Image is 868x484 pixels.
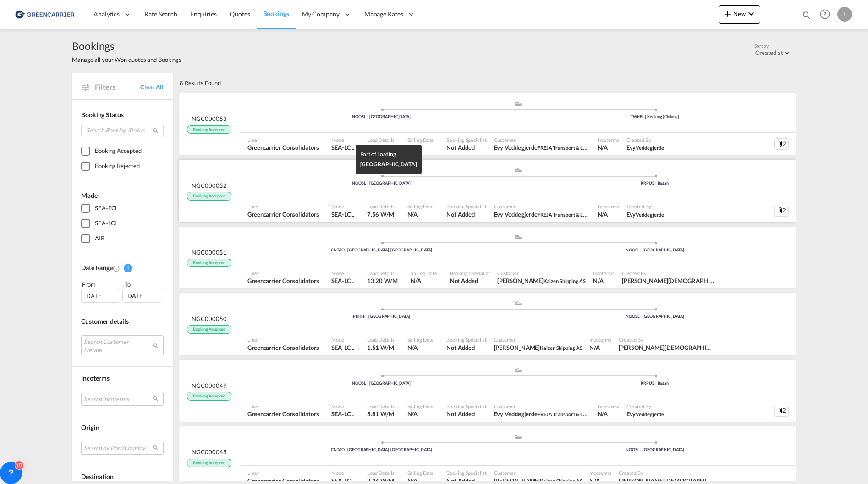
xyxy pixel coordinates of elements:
span: N/A [407,210,434,218]
span: Per Kristian Edvartsen Kaizen Shipping AS [497,277,586,285]
span: Kaizen Shipping AS [540,478,582,484]
div: N/A [598,410,608,418]
span: Customer [494,403,590,410]
md-icon: assets/icons/custom/ship-fill.svg [513,168,524,172]
span: 13.20 W/M [367,277,398,284]
a: Clear All [140,83,164,91]
span: Evy Veddegjerde FREJA Transport & Logistics AS [494,210,590,218]
md-icon: icon-attachment [777,207,784,214]
div: Help [817,6,837,23]
span: Bookings [263,10,289,17]
span: Evy Veddegjerde [626,143,665,152]
span: Load Details [367,469,395,476]
span: 1.51 W/M [367,144,394,151]
span: FREJA Transport & Logistics AS [538,144,607,151]
md-icon: assets/icons/custom/ship-fill.svg [513,101,524,106]
span: Analytics [93,10,120,19]
md-icon: icon-attachment [777,140,784,147]
span: Incoterms [81,374,110,382]
span: FREJA Transport & Logistics AS [538,211,607,218]
span: Not Added [450,277,490,285]
span: Veddegjerde [636,145,664,151]
span: Sailing Date [407,136,434,143]
div: Customer details [81,317,164,326]
span: Booking Specialist [446,203,486,210]
span: Booking Accepted [187,192,231,201]
div: NGC000049 Booking Accepted assets/icons/custom/ship-fill.svgassets/icons/custom/roll-o-plane.svgP... [179,360,796,422]
div: N/A [598,210,608,218]
md-icon: icon-chevron-down [746,8,757,19]
span: SEA-LCL [331,410,354,418]
div: From [81,280,121,289]
span: Kaizen Shipping AS [544,278,586,284]
span: Booking Specialist [446,136,486,143]
span: Mode [331,270,354,277]
span: Booking Status [81,111,124,119]
span: Destination [81,473,114,480]
span: My Company [302,10,340,19]
span: Sailing Date [407,403,434,410]
span: Mode [331,336,354,343]
div: KRPUS | Busan [518,180,792,186]
span: Evy Veddegjerde [626,410,665,418]
div: Destination [81,472,164,481]
span: Evy Veddegjerde [626,210,665,218]
span: Booking Specialist [450,270,490,277]
div: [DATE] [81,289,120,303]
span: N/A [411,277,437,285]
div: 8 Results Found [180,73,221,93]
div: TWKEL | Keelung (Chilung) [518,114,792,120]
div: N/A [598,143,608,152]
span: Not Added [446,143,486,152]
md-checkbox: SEA-FCL [81,204,164,213]
span: Booking Accepted [187,125,231,134]
div: NOOSL | [GEOGRAPHIC_DATA] [245,180,518,186]
div: KRPUS | Busan [518,381,792,386]
div: 2 [774,405,789,417]
span: Sailing Date [407,203,434,210]
span: Rate Search [144,10,177,18]
span: Liner [247,270,319,277]
span: Booking Specialist [446,403,486,410]
span: Enquiries [190,10,217,18]
div: [DATE] [122,289,161,303]
span: Greencarrier Consolidators [247,210,319,218]
button: icon-plus 400-fgNewicon-chevron-down [719,5,760,24]
span: Per Kristian Edvartsen Kaizen Shipping AS [494,343,582,352]
span: Help [817,6,833,22]
md-icon: assets/icons/custom/ship-fill.svg [513,301,524,305]
div: Booking Accepted [95,147,141,156]
div: icon-magnify [802,10,812,24]
span: Created By [619,469,715,476]
div: NGC000050 Booking Accepted assets/icons/custom/ship-fill.svgassets/icons/custom/roll-o-plane.svgP... [179,293,796,355]
span: Load Details [367,270,398,277]
span: Mode [81,191,98,199]
md-icon: assets/icons/custom/ship-fill.svg [513,434,524,439]
span: 5.81 W/M [367,410,394,418]
span: Mode [331,403,354,410]
span: NGC000053 [192,114,226,123]
div: L [837,7,852,22]
span: NGC000051 [192,248,226,256]
span: Customer [497,270,586,277]
span: Customer [494,136,590,143]
span: Created By [626,203,665,210]
span: SEA-LCL [331,210,354,218]
span: Booking Accepted [187,392,231,401]
md-checkbox: SEA-LCL [81,219,164,228]
md-icon: assets/icons/custom/ship-fill.svg [513,368,524,372]
div: Created at [755,49,783,56]
span: Not Added [446,343,486,352]
span: Manage all your Won quotes and Bookings [72,55,181,64]
span: SEA-LCL [331,143,354,152]
div: SEA-LCL [95,219,118,228]
span: Booking Specialist [446,336,486,343]
span: Mode [331,203,354,210]
span: Incoterms [598,203,619,210]
span: Sort by [754,43,769,49]
span: Sailing Date [411,270,437,277]
span: Load Details [367,203,395,210]
div: SEA-FCL [95,204,118,213]
div: NOOSL | [GEOGRAPHIC_DATA] [518,314,792,320]
span: Filters [95,82,140,92]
